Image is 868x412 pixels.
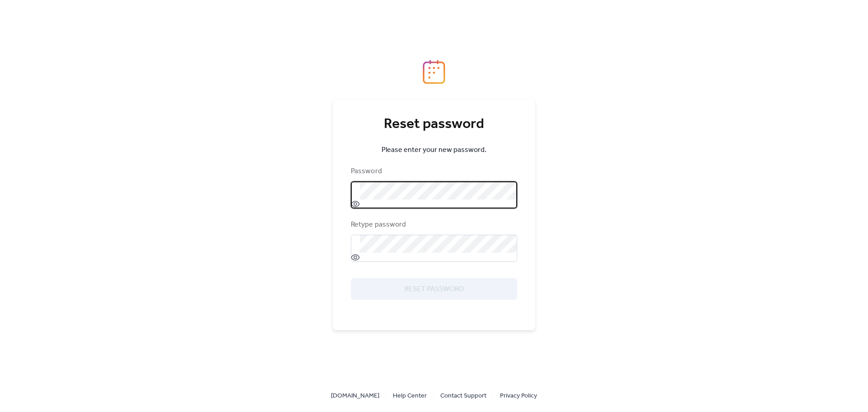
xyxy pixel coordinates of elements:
[331,391,379,402] span: [DOMAIN_NAME]
[440,391,486,402] span: Contact Support
[331,390,379,401] a: [DOMAIN_NAME]
[393,391,427,402] span: Help Center
[500,390,537,401] a: Privacy Policy
[393,390,427,401] a: Help Center
[423,60,445,84] img: logo
[440,390,486,401] a: Contact Support
[351,115,517,133] div: Reset password
[500,391,537,402] span: Privacy Policy
[351,166,515,177] div: Password
[382,145,486,156] span: Please enter your new password.
[351,219,515,230] div: Retype password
